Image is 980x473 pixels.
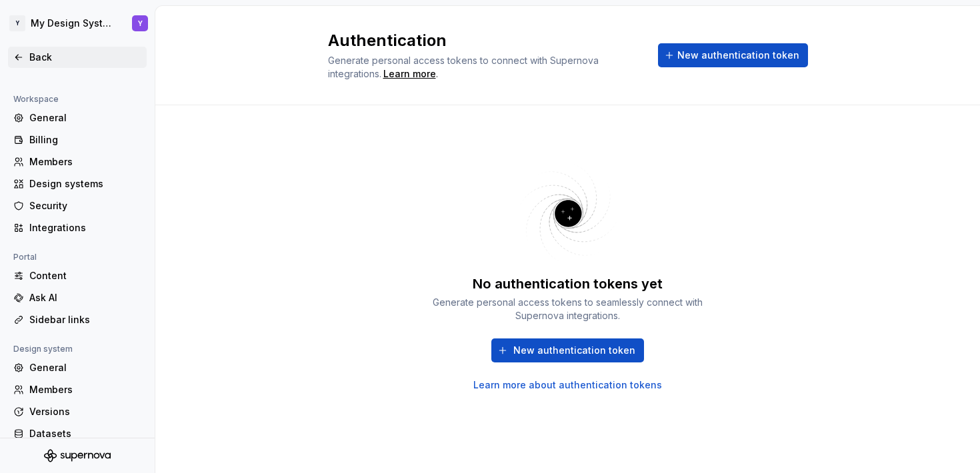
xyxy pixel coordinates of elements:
a: Members [8,379,147,400]
a: Billing [8,129,147,151]
div: Members [29,383,141,396]
a: Versions [8,401,147,422]
div: Datasets [29,427,141,440]
a: Members [8,151,147,173]
div: General [29,111,141,125]
div: Members [29,155,141,169]
div: Generate personal access tokens to seamlessly connect with Supernova integrations. [428,296,708,322]
h2: Authentication [328,30,642,51]
div: My Design System [31,17,116,30]
div: Ask AI [29,291,141,304]
a: General [8,107,147,129]
div: Sidebar links [29,313,141,326]
span: . [381,69,438,79]
div: Workspace [8,91,64,107]
span: Generate personal access tokens to connect with Supernova integrations. [328,55,601,79]
a: Learn more [383,67,436,81]
div: Content [29,269,141,282]
svg: Supernova Logo [44,449,111,462]
a: General [8,357,147,378]
a: Security [8,195,147,217]
a: Ask AI [8,287,147,308]
div: Portal [8,249,42,265]
div: Versions [29,405,141,418]
div: Design system [8,341,78,357]
div: Design systems [29,177,141,191]
div: General [29,361,141,374]
div: Y [9,15,25,31]
button: YMy Design SystemY [3,9,152,38]
div: Y [138,18,143,29]
div: Billing [29,133,141,147]
a: Content [8,265,147,286]
a: Datasets [8,423,147,444]
div: Back [29,51,141,64]
a: Learn more about authentication tokens [473,378,662,392]
a: Back [8,47,147,68]
div: No authentication tokens yet [473,274,663,293]
a: Integrations [8,217,147,238]
button: New authentication token [658,43,808,67]
a: Sidebar links [8,309,147,330]
span: New authentication token [677,49,799,62]
span: New authentication token [513,344,635,357]
a: Design systems [8,173,147,195]
button: New authentication token [491,338,644,362]
div: Integrations [29,221,141,235]
div: Security [29,199,141,213]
